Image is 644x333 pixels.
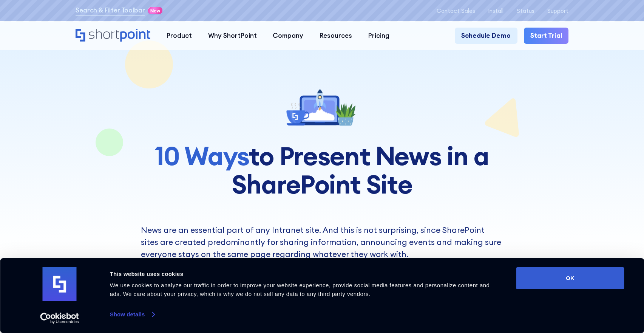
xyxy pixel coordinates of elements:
[159,28,200,44] a: Product
[524,28,568,44] a: Start Trial
[265,28,312,44] a: Company
[26,313,93,324] a: Usercentrics Cookiebot - opens in a new window
[488,8,503,14] a: Install
[76,29,150,43] a: Home
[208,31,257,41] div: Why ShortPoint
[360,28,397,44] a: Pricing
[320,31,352,41] div: Resources
[455,28,517,44] a: Schedule Demo
[110,269,499,279] div: This website uses cookies
[167,31,192,41] div: Product
[76,6,145,15] a: Search & Filter Toolbar
[141,224,503,300] p: News are an essential part of any Intranet site. And this is not surprising, since SharePoint sit...
[517,8,534,14] a: Status
[368,31,389,41] div: Pricing
[516,267,624,289] button: OK
[155,139,249,172] span: 10 Ways
[312,28,360,44] a: Resources
[547,8,568,14] a: Support
[437,8,475,14] a: Contact Sales
[43,267,77,301] img: logo
[508,245,644,333] iframe: Chat Widget
[141,142,503,198] h1: to Present News in a SharePoint Site
[110,282,490,297] span: We use cookies to analyze our traffic in order to improve your website experience, provide social...
[110,309,154,320] a: Show details
[273,31,303,41] div: Company
[200,28,265,44] a: Why ShortPoint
